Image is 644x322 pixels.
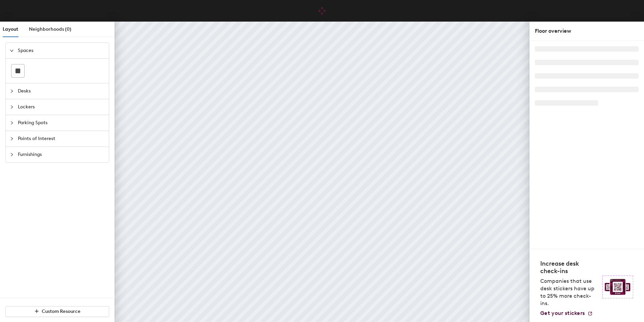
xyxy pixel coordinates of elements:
h4: Increase desk check-ins [540,260,598,275]
span: Parking Spots [18,115,105,131]
span: Neighborhoods (0) [29,26,71,32]
span: Custom Resource [42,308,80,314]
span: collapsed [10,121,14,125]
span: Furnishings [18,147,105,162]
button: Custom Resource [5,306,109,317]
span: Points of Interest [18,131,105,146]
div: Floor overview [535,27,639,35]
span: Spaces [18,43,105,58]
span: collapsed [10,89,14,93]
span: Get your stickers [540,310,585,316]
span: expanded [10,49,14,53]
p: Companies that use desk stickers have up to 25% more check-ins. [540,277,598,307]
span: collapsed [10,105,14,109]
span: Lockers [18,99,105,115]
span: Desks [18,83,105,99]
span: Layout [3,26,18,32]
img: Sticker logo [602,275,633,298]
span: collapsed [10,137,14,141]
a: Get your stickers [540,310,593,317]
span: collapsed [10,153,14,157]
